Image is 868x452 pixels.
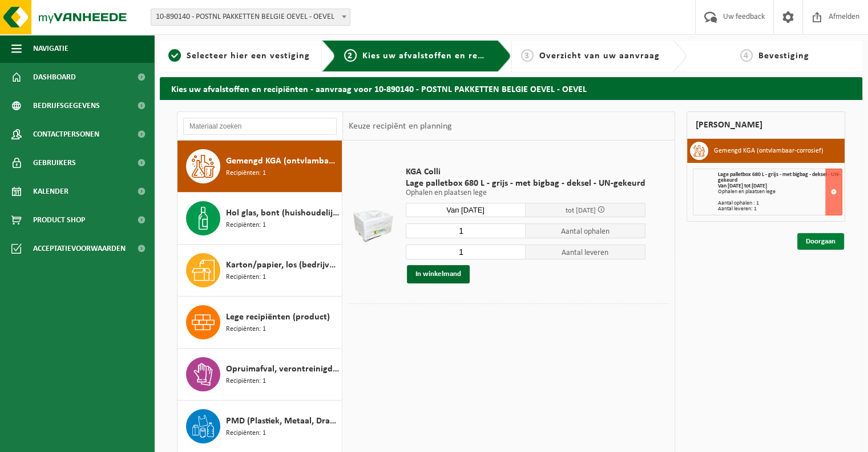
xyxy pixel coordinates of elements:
span: 3 [521,49,534,62]
span: Bevestiging [758,51,809,61]
div: Keuze recipiënt en planning [343,112,457,141]
span: Opruimafval, verontreinigd met diverse niet-gevaarlijke afvalstoffen [226,362,339,376]
span: Lage palletbox 680 L - grijs - met bigbag - deksel - UN-gekeurd [406,178,645,189]
span: Recipiënten: 1 [226,272,266,283]
span: Kalender [33,177,68,206]
span: Recipiënten: 1 [226,324,266,335]
button: Karton/papier, los (bedrijven) Recipiënten: 1 [177,245,342,297]
input: Materiaal zoeken [183,118,337,135]
button: Opruimafval, verontreinigd met diverse niet-gevaarlijke afvalstoffen Recipiënten: 1 [177,349,342,401]
span: Karton/papier, los (bedrijven) [226,258,339,272]
h2: Kies uw afvalstoffen en recipiënten - aanvraag voor 10-890140 - POSTNL PAKKETTEN BELGIE OEVEL - O... [160,77,862,99]
span: Lege recipiënten (product) [226,310,330,324]
div: Aantal leveren: 1 [718,206,842,212]
a: 1Selecteer hier een vestiging [165,49,313,63]
span: Aantal ophalen [526,223,645,238]
span: Recipiënten: 1 [226,168,266,179]
span: Recipiënten: 1 [226,428,266,439]
span: 2 [344,49,357,62]
span: Contactpersonen [33,120,99,149]
span: Overzicht van uw aanvraag [539,51,660,61]
span: 10-890140 - POSTNL PAKKETTEN BELGIE OEVEL - OEVEL [151,9,350,26]
span: 1 [168,49,181,62]
button: In winkelmand [407,265,470,283]
span: Kies uw afvalstoffen en recipiënten [362,51,519,61]
div: Aantal ophalen : 1 [718,201,842,206]
button: Gemengd KGA (ontvlambaar-corrosief) Recipiënten: 1 [177,141,342,193]
span: Dashboard [33,63,76,91]
span: Navigatie [33,34,68,63]
span: KGA Colli [406,166,645,178]
a: Doorgaan [797,233,844,250]
span: Recipiënten: 1 [226,220,266,231]
p: Ophalen en plaatsen lege [406,189,645,197]
span: 4 [740,49,753,62]
span: PMD (Plastiek, Metaal, Drankkartons) (bedrijven) [226,414,339,428]
span: tot [DATE] [566,207,596,214]
div: [PERSON_NAME] [687,111,845,139]
span: Product Shop [33,206,85,234]
button: Hol glas, bont (huishoudelijk) Recipiënten: 1 [177,193,342,245]
span: Recipiënten: 1 [226,376,266,387]
span: Lage palletbox 680 L - grijs - met bigbag - deksel - UN-gekeurd [718,171,841,183]
span: Aantal leveren [526,245,645,259]
span: Hol glas, bont (huishoudelijk) [226,206,339,220]
strong: Van [DATE] tot [DATE] [718,183,767,189]
div: Ophalen en plaatsen lege [718,189,842,195]
span: Gemengd KGA (ontvlambaar-corrosief) [226,154,339,168]
span: Gebruikers [33,149,76,177]
span: 10-890140 - POSTNL PAKKETTEN BELGIE OEVEL - OEVEL [151,9,350,25]
button: Lege recipiënten (product) Recipiënten: 1 [177,297,342,349]
span: Bedrijfsgegevens [33,91,100,120]
span: Selecteer hier een vestiging [187,51,310,61]
span: Acceptatievoorwaarden [33,234,126,263]
input: Selecteer datum [406,203,526,217]
h3: Gemengd KGA (ontvlambaar-corrosief) [714,142,823,160]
